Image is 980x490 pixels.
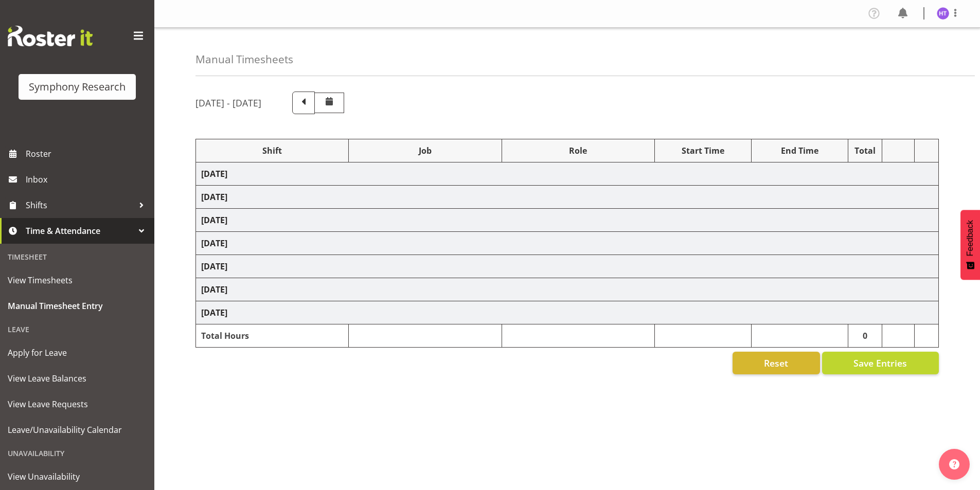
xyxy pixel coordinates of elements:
span: Time & Attendance [26,223,134,239]
td: [DATE] [196,162,939,186]
div: Total [853,144,877,157]
td: Total Hours [196,324,349,348]
a: View Leave Requests [3,391,152,417]
span: Shifts [26,197,134,213]
div: End Time [757,144,843,157]
td: [DATE] [196,232,939,255]
div: Start Time [660,144,746,157]
span: Feedback [966,220,975,256]
span: Leave/Unavailability Calendar [8,422,147,438]
span: View Timesheets [8,273,147,288]
td: [DATE] [196,186,939,209]
div: Unavailability [3,443,152,464]
td: 0 [848,324,882,348]
h5: [DATE] - [DATE] [195,97,261,108]
div: Job [354,144,496,157]
a: Leave/Unavailability Calendar [3,417,152,443]
a: Apply for Leave [3,340,152,366]
td: [DATE] [196,278,939,301]
button: Reset [733,352,820,374]
h4: Manual Timesheets [195,53,293,65]
span: Inbox [26,172,149,187]
span: Apply for Leave [8,345,147,360]
div: Role [507,144,649,157]
td: [DATE] [196,301,939,324]
td: [DATE] [196,209,939,232]
div: Shift [201,144,343,157]
button: Save Entries [822,352,939,374]
a: View Unavailability [3,464,152,489]
span: Manual Timesheet Entry [8,298,147,314]
td: [DATE] [196,255,939,278]
img: Rosterit website logo [8,26,93,46]
span: View Leave Requests [8,396,147,412]
span: Reset [764,356,788,370]
button: Feedback - Show survey [960,210,980,280]
a: View Timesheets [3,267,152,293]
div: Leave [3,319,152,340]
a: Manual Timesheet Entry [3,293,152,319]
div: Timesheet [3,246,152,267]
a: View Leave Balances [3,366,152,391]
span: View Leave Balances [8,371,147,386]
span: Save Entries [853,356,907,370]
img: hal-thomas1264.jpg [937,7,949,20]
div: Symphony Research [29,79,126,95]
span: Roster [26,146,149,161]
img: help-xxl-2.png [949,459,959,469]
span: View Unavailability [8,469,147,484]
